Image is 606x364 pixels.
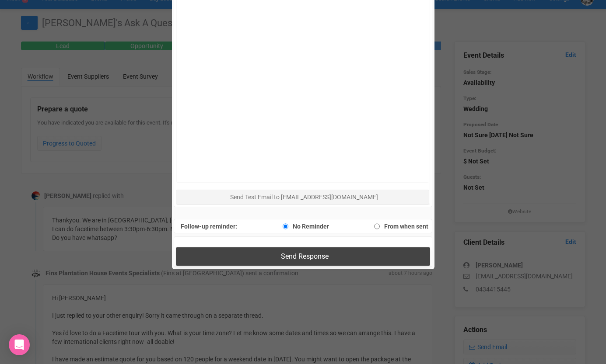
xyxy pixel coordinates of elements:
[370,220,428,232] label: From when sent
[230,194,378,201] span: Send Test Email to [EMAIL_ADDRESS][DOMAIN_NAME]
[281,252,329,260] span: Send Response
[278,220,329,232] label: No Reminder
[9,334,30,355] div: Open Intercom Messenger
[181,220,237,232] label: Follow-up reminder:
